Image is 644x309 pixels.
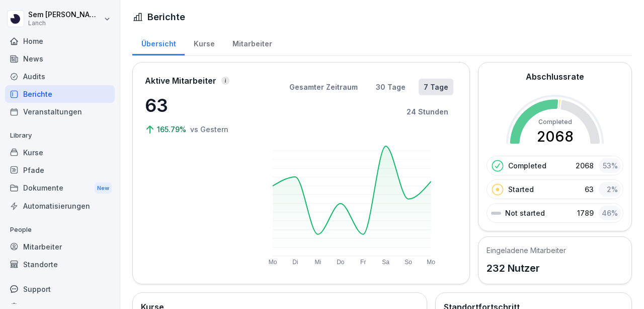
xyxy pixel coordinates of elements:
[487,245,566,256] h5: Eingeladene Mitarbeiter
[5,32,115,50] a: Home
[28,11,102,19] p: Sem [PERSON_NAME]
[599,158,621,173] div: 53 %
[145,75,216,87] p: Aktive Mitarbeiter
[315,259,321,266] text: Mi
[382,259,390,266] text: Sa
[147,10,185,24] h1: Berichte
[5,50,115,68] a: News
[526,71,584,83] h2: Abschlussrate
[337,259,345,266] text: Do
[360,259,366,266] text: Fr
[28,20,102,27] p: Lanch
[284,79,363,95] button: Gesamter Zeitraum
[5,256,115,273] a: Standorte
[5,280,115,298] div: Support
[576,160,594,171] p: 2068
[132,30,185,55] a: Übersicht
[5,103,115,120] a: Veranstaltungen
[5,68,115,85] a: Audits
[401,103,453,120] button: 24 Stunden
[5,128,115,144] p: Library
[599,182,621,197] div: 2 %
[5,197,115,215] a: Automatisierungen
[5,144,115,161] a: Kurse
[505,208,545,218] p: Not started
[157,124,188,135] p: 165.79%
[508,160,546,171] p: Completed
[190,124,228,135] p: vs Gestern
[145,92,246,119] p: 63
[427,259,436,266] text: Mo
[585,184,594,195] p: 63
[5,179,115,198] a: DokumenteNew
[269,259,277,266] text: Mo
[292,259,298,266] text: Di
[5,161,115,179] a: Pfade
[599,206,621,220] div: 46 %
[95,182,112,194] div: New
[223,30,281,55] a: Mitarbeiter
[371,79,411,95] button: 30 Tage
[185,30,223,55] a: Kurse
[577,208,594,218] p: 1789
[5,179,115,198] div: Dokumente
[487,261,566,276] p: 232 Nutzer
[5,85,115,103] a: Berichte
[419,79,453,95] button: 7 Tage
[508,184,534,195] p: Started
[405,259,413,266] text: So
[5,222,115,238] p: People
[5,238,115,256] a: Mitarbeiter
